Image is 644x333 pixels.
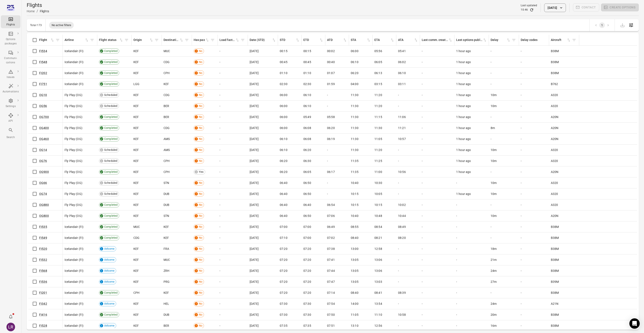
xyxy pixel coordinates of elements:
span: 11:05 [374,137,382,141]
span: CPH [164,71,170,75]
div: - [491,115,517,119]
span: No [197,115,204,119]
div: - [491,137,517,141]
span: Delay [491,38,511,42]
button: Filter by flight status [123,37,130,43]
span: Icelandair (FI) [65,49,83,53]
span: AMS [164,137,170,141]
span: Filter by origin [153,37,160,43]
span: 06:20 [327,126,335,130]
span: Icelandair (FI) [65,60,83,64]
span: 06:10 [351,60,358,64]
div: Date (STD) [250,38,272,42]
button: Filter by aircraft [571,37,577,43]
div: - [491,49,517,53]
span: Completed [103,115,119,119]
div: - [521,115,547,119]
a: FI534 [39,49,47,53]
span: 01:07 [327,71,335,75]
span: KEF [133,71,139,75]
span: 11:21 [398,126,406,130]
a: Issues [1,68,20,81]
div: Issues [3,75,19,79]
span: No [197,126,204,130]
div: Has pax [194,38,205,42]
div: Sort by last options package published in ascending order [456,38,487,42]
a: Options packages [1,30,20,47]
div: Sort by flight status in ascending order [99,38,123,42]
span: KEF [133,93,139,97]
span: Load factor [219,38,239,42]
span: KEF [133,49,139,53]
span: B38M [551,60,559,64]
div: Last comm. created [422,38,448,42]
button: [DATE] [544,3,566,12]
span: KEF [133,115,139,119]
span: Fly Play (OG) [65,137,82,141]
div: - [422,115,453,119]
div: Origin [133,38,149,42]
a: FI520 [39,247,47,251]
div: - [422,126,453,130]
span: 06:08 [303,137,311,141]
a: FI528 [39,324,47,327]
span: 03:11 [398,82,406,86]
span: BER [164,104,169,108]
div: - [422,49,453,53]
button: Filter by destination [184,37,190,43]
button: Filter by flight [54,37,61,43]
span: 00:45 [303,60,311,64]
div: Options packages [3,37,19,46]
span: Fly Play (OG) [65,93,82,97]
a: API [1,112,20,124]
span: 00:15 [303,49,311,53]
div: LR [6,323,15,331]
a: OG800 [39,214,49,218]
div: Load factor [219,38,235,42]
div: Flight status [99,38,119,42]
div: - [521,49,547,53]
span: Fly Play (OG) [65,126,82,130]
div: Sort by aircraft in ascending order [551,38,571,42]
span: 06:10 [303,104,311,108]
span: KEF [133,126,139,130]
a: FI416 [39,313,47,316]
div: Delay [491,38,506,42]
span: ATA [398,38,418,42]
span: [DATE] [250,115,259,119]
div: - [422,71,453,75]
span: [DATE] [250,60,259,64]
span: 06:19 [327,137,335,141]
a: FI536 [39,280,47,283]
div: - [422,60,453,64]
button: Laufey Rut [5,321,17,333]
span: [DATE] [250,93,259,97]
button: Filter by airline [89,37,95,43]
button: Open table configuration [627,21,635,30]
div: - [521,71,547,75]
div: Open Intercom Messenger [629,318,640,329]
span: 11:20 [374,93,382,97]
div: ETD [303,38,319,42]
a: OG66 [39,181,47,185]
div: - [521,104,547,108]
button: Search [1,126,20,141]
span: 11:20 [374,104,382,108]
a: OG74 [39,192,47,196]
span: 8m [491,126,495,130]
span: 06:00 [351,49,358,53]
span: MUC [164,49,170,53]
a: OG880 [39,203,49,207]
span: 06:10 [398,71,406,75]
span: 05:56 [374,49,382,53]
span: [DATE] [250,82,259,86]
span: 10:57 [398,137,406,141]
div: Sort by ATD in ascending order [327,38,347,42]
span: Scheduled [103,93,119,97]
div: Sort by ETA in ascending order [374,38,394,42]
span: Airline [65,38,89,42]
div: - [521,82,547,86]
